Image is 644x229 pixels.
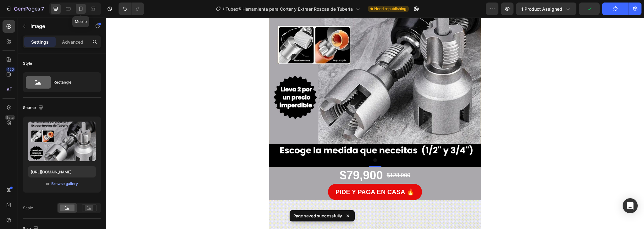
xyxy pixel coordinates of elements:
[41,5,44,13] p: 7
[230,169,308,180] p: PIDE Y PAGA EN CASA 🔥
[23,61,32,66] div: Style
[280,154,305,162] div: $128,900
[267,141,271,144] button: Dot
[293,213,342,219] p: Page saved successfully
[6,67,15,72] div: 450
[28,122,96,161] img: preview-image
[46,180,50,188] span: or
[51,181,78,187] button: Browse gallery
[23,205,33,211] div: Scale
[31,22,84,30] p: Image
[51,181,78,187] div: Browse gallery
[31,39,49,45] p: Settings
[521,6,562,12] span: 1 product assigned
[106,18,644,229] iframe: Design area
[3,3,47,15] button: 7
[225,6,353,12] span: Tubex® Herramienta para Cortar y Extraer Roscas de Tubería
[5,115,15,120] div: Beta
[119,3,144,15] div: Undo/Redo
[516,3,576,15] button: 1 product assigned
[223,6,224,12] span: /
[233,150,277,166] div: $79,900
[62,39,83,45] p: Advanced
[222,166,316,183] button: <p>PIDE Y PAGA EN CASA 🔥</p>
[374,6,406,12] span: Need republishing
[28,166,96,177] input: https://example.com/image.jpg
[23,104,45,112] div: Source
[53,75,92,90] div: Rectangle
[623,198,638,213] div: Open Intercom Messenger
